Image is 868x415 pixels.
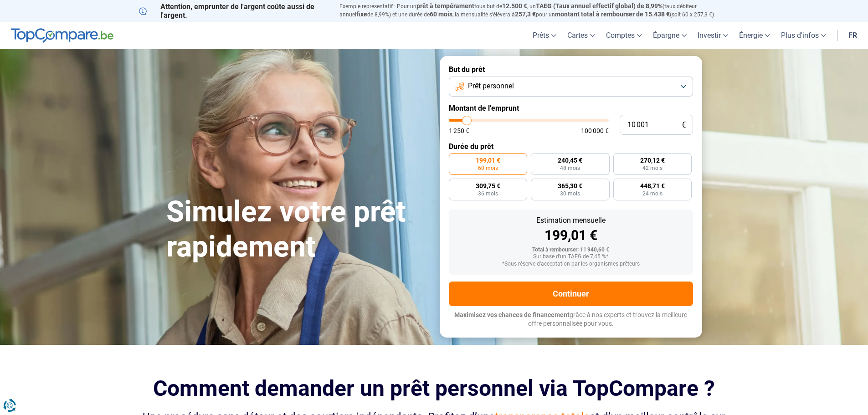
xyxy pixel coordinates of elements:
[682,121,686,129] span: €
[339,2,729,19] p: Exemple représentatif : Pour un tous but de , un (taux débiteur annuel de 8,99%) et une durée de ...
[560,191,580,196] span: 30 mois
[476,183,500,189] span: 309,75 €
[356,10,367,18] span: fixe
[449,142,693,151] label: Durée du prêt
[449,282,693,306] button: Continuer
[692,22,734,49] a: Investir
[581,128,609,134] span: 100 000 €
[640,183,665,189] span: 448,71 €
[601,22,647,49] a: Comptes
[515,10,536,18] span: 257,3 €
[478,165,498,171] span: 60 mois
[642,165,663,171] span: 42 mois
[449,65,693,74] label: But du prêt
[478,191,498,196] span: 36 mois
[558,157,582,164] span: 240,45 €
[416,2,474,10] span: prêt à tempérament
[843,22,863,49] a: fr
[640,157,665,164] span: 270,12 €
[454,311,570,318] span: Maximisez vos chances de financement
[139,2,329,20] p: Attention, emprunter de l'argent coûte aussi de l'argent.
[456,261,686,267] div: *Sous réserve d'acceptation par les organismes prêteurs
[430,10,452,18] span: 60 mois
[139,376,729,401] h2: Comment demander un prêt personnel via TopCompare ?
[456,229,686,242] div: 199,01 €
[476,157,500,164] span: 199,01 €
[449,311,693,328] p: grâce à nos experts et trouvez la meilleure offre personnalisée pour vous.
[776,22,832,49] a: Plus d'infos
[558,183,582,189] span: 365,30 €
[642,191,663,196] span: 24 mois
[647,22,692,49] a: Épargne
[468,81,514,91] span: Prêt personnel
[527,22,562,49] a: Prêts
[456,254,686,260] div: Sur base d'un TAEG de 7,45 %*
[449,128,469,134] span: 1 250 €
[734,22,776,49] a: Énergie
[560,165,580,171] span: 48 mois
[449,77,693,97] button: Prêt personnel
[502,2,527,10] span: 12.500 €
[456,217,686,224] div: Estimation mensuelle
[456,247,686,253] div: Total à rembourser: 11 940,60 €
[166,195,429,265] h1: Simulez votre prêt rapidement
[555,10,670,18] span: montant total à rembourser de 15.438 €
[562,22,601,49] a: Cartes
[11,28,113,43] img: TopCompare
[536,2,663,10] span: TAEG (Taux annuel effectif global) de 8,99%
[449,104,693,113] label: Montant de l'emprunt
